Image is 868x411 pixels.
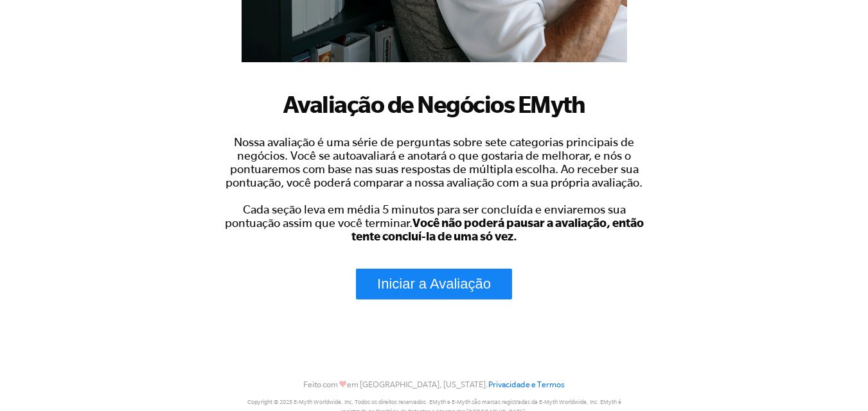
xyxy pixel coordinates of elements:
[226,135,642,189] font: Nossa avaliação é uma série de perguntas sobre sete categorias principais de negócios. Você se au...
[804,349,868,411] iframe: Chat Widget
[225,203,626,230] font: Cada seção leva em média 5 minutos para ser concluída e enviaremos sua pontuação assim que você t...
[303,380,338,389] font: Feito com
[347,380,488,389] font: em [GEOGRAPHIC_DATA], [US_STATE].
[351,216,644,242] font: Você não poderá pausar a avaliação, então tente concluí-la de uma só vez.
[804,349,868,411] div: Widget de chat
[283,90,585,117] font: Avaliação de Negócios EMyth
[488,380,565,389] a: Privacidade e Termos
[377,276,491,292] font: Iniciar a Avaliação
